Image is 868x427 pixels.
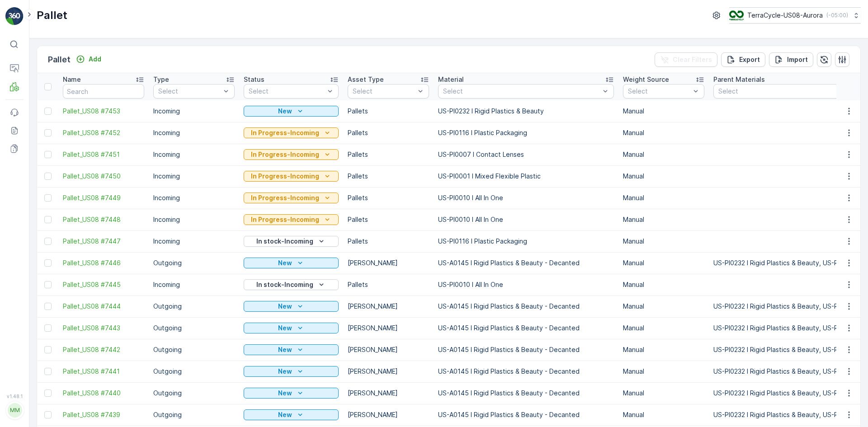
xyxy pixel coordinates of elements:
a: Pallet_US08 #7451 [63,150,144,159]
a: Pallet_US08 #7453 [63,107,144,116]
td: US-A0145 I Rigid Plastics & Beauty - Decanted [434,317,618,339]
p: Status [244,75,264,84]
div: Toggle Row Selected [44,216,52,223]
td: Outgoing [149,382,239,404]
button: New [244,366,339,377]
a: Pallet_US08 #7445 [63,280,144,289]
td: Pallets [343,100,434,122]
td: Incoming [149,165,239,187]
div: Toggle Row Selected [44,173,52,180]
div: Toggle Row Selected [44,346,52,353]
p: New [278,324,292,333]
td: Manual [618,100,709,122]
span: Pallet_US08 #7446 [63,258,144,267]
p: New [278,345,292,354]
td: Manual [618,252,709,274]
p: New [278,258,292,267]
td: Manual [618,209,709,230]
a: Pallet_US08 #7440 [63,389,144,398]
button: New [244,388,339,399]
p: Name [63,75,81,84]
span: Pallet_US08 #7448 [63,215,144,224]
td: Pallets [343,144,434,165]
p: Type [153,75,169,84]
p: Select [628,87,690,96]
a: Pallet_US08 #7441 [63,367,144,376]
p: Select [249,87,325,96]
td: Manual [618,187,709,209]
td: US-PI0001 I Mixed Flexible Plastic [434,165,618,187]
td: [PERSON_NAME] [343,339,434,361]
a: Pallet_US08 #7449 [63,193,144,202]
span: v 1.48.1 [5,394,24,399]
div: Toggle Row Selected [44,389,52,397]
td: Manual [618,165,709,187]
td: US-PI0010 I All In One [434,274,618,296]
td: Pallets [343,209,434,230]
span: Pallet_US08 #7444 [63,302,144,311]
div: Toggle Row Selected [44,194,52,202]
div: Toggle Row Selected [44,281,52,288]
td: Manual [618,404,709,426]
td: Outgoing [149,404,239,426]
button: Clear Filters [655,52,717,67]
button: New [244,301,339,312]
a: Pallet_US08 #7450 [63,172,144,181]
p: New [278,302,292,311]
td: Pallets [343,274,434,296]
td: US-A0145 I Rigid Plastics & Beauty - Decanted [434,404,618,426]
td: Pallets [343,187,434,209]
a: Pallet_US08 #7439 [63,410,144,419]
button: In Progress-Incoming [244,192,339,203]
button: In stock-Incoming [244,279,339,290]
p: New [278,367,292,376]
td: Incoming [149,274,239,296]
input: Search [63,84,144,99]
td: Manual [618,122,709,144]
a: Pallet_US08 #7443 [63,324,144,333]
td: Incoming [149,187,239,209]
td: Incoming [149,100,239,122]
td: [PERSON_NAME] [343,382,434,404]
td: US-A0145 I Rigid Plastics & Beauty - Decanted [434,382,618,404]
div: MM [8,403,22,418]
div: Toggle Row Selected [44,368,52,375]
button: Export [721,52,765,67]
p: Add [89,55,101,64]
div: Toggle Row Selected [44,324,52,332]
td: Manual [618,382,709,404]
div: Toggle Row Selected [44,259,52,267]
button: TerraCycle-US08-Aurora(-05:00) [729,7,861,23]
div: Toggle Row Selected [44,303,52,310]
p: Export [739,55,760,64]
p: In Progress-Incoming [251,150,319,159]
a: Pallet_US08 #7452 [63,128,144,137]
td: Manual [618,361,709,382]
p: In Progress-Incoming [251,172,319,181]
div: Toggle Row Selected [44,238,52,245]
p: Pallet [37,8,67,23]
td: Manual [618,230,709,252]
p: Material [438,75,464,84]
p: Clear Filters [673,55,712,64]
td: US-PI0116 I Plastic Packaging [434,122,618,144]
p: TerraCycle-US08-Aurora [747,11,823,20]
p: New [278,107,292,116]
p: In Progress-Incoming [251,215,319,224]
td: US-PI0232 I Rigid Plastics & Beauty [434,100,618,122]
p: Weight Source [623,75,669,84]
p: In Progress-Incoming [251,193,319,202]
img: logo [5,7,24,25]
p: Select [353,87,415,96]
td: Outgoing [149,296,239,317]
a: Pallet_US08 #7447 [63,237,144,246]
button: New [244,106,339,117]
td: US-PI0116 I Plastic Packaging [434,230,618,252]
p: ( -05:00 ) [826,12,848,19]
a: Pallet_US08 #7442 [63,345,144,354]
